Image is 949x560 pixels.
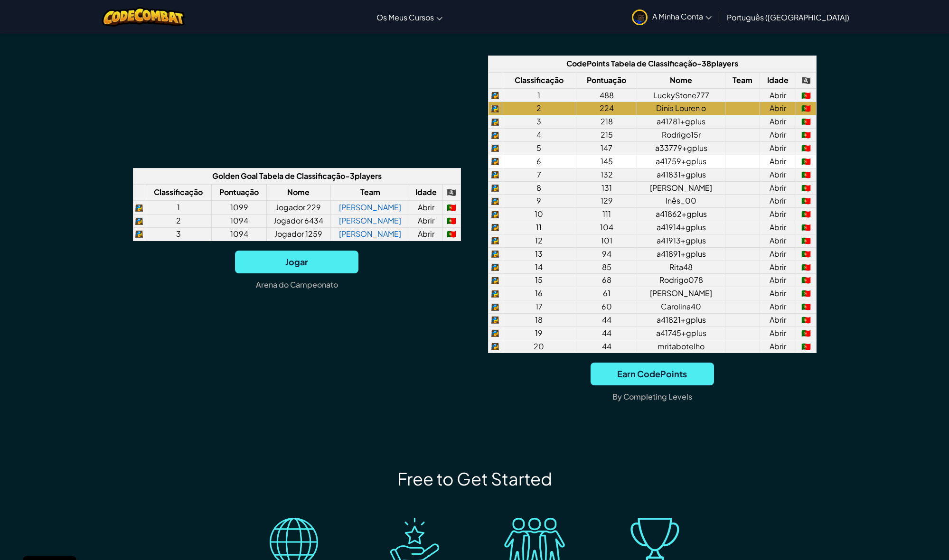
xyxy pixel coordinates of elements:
td: python [133,201,145,214]
td: Dinis Louren o [637,102,725,115]
span: Tabela de Classificação [259,171,345,181]
td: 3 [145,227,212,241]
td: Rita48 [637,261,725,274]
td: 16 [502,287,576,300]
td: Abrir [760,247,796,261]
a: CodeCombat logo [102,7,185,27]
td: Portugal [796,115,816,129]
td: Portugal [796,261,816,274]
td: Abrir [760,141,796,155]
td: a41913+gplus [637,234,725,247]
td: Abrir [760,221,796,234]
td: python [489,155,502,168]
div: Free to Get Started [397,468,552,489]
span: Golden Goal [212,171,258,181]
td: Abrir [760,195,796,208]
td: 129 [576,195,637,208]
td: a41745+gplus [637,327,725,340]
td: Portugal [796,129,816,142]
th: Team [330,184,410,201]
td: 13 [502,247,576,261]
p: By Completing Levels [612,389,692,404]
td: Abrir [760,208,796,221]
td: python [489,102,502,115]
span: Os Meus Cursos [376,12,434,22]
td: 2 [145,215,212,228]
td: 8 [502,181,576,195]
td: python [489,181,502,195]
td: 131 [576,181,637,195]
td: 145 [576,155,637,168]
td: Portugal [796,313,816,327]
td: a41891+gplus [637,247,725,261]
td: Carolina40 [637,300,725,314]
td: Abrir [760,261,796,274]
td: Portugal [796,234,816,247]
td: Abrir [760,327,796,340]
td: Portugal [796,221,816,234]
th: Nome [266,184,330,201]
td: python [489,274,502,287]
td: 1094 [212,227,266,241]
span: A Minha Conta [652,11,712,21]
td: 85 [576,261,637,274]
td: mritabotelho [637,340,725,353]
td: 15 [502,274,576,287]
td: 1099 [212,201,266,214]
td: a41862+gplus [637,208,725,221]
td: Portugal [796,195,816,208]
td: 68 [576,274,637,287]
a: [PERSON_NAME] [339,229,401,239]
a: Earn CodePoints [591,363,714,385]
td: Rodrigo078 [637,274,725,287]
td: 7 [502,168,576,181]
td: 44 [576,327,637,340]
td: 44 [576,313,637,327]
span: players [711,58,738,68]
span: 3 [350,171,355,181]
td: python [489,129,502,142]
td: python [489,168,502,181]
td: 5 [502,141,576,155]
td: 18 [502,313,576,327]
td: Portugal [796,287,816,300]
td: Abrir [410,201,442,214]
td: 1094 [212,215,266,228]
td: 2 [502,102,576,115]
td: 10 [502,208,576,221]
td: Portugal [796,247,816,261]
td: Abrir [760,181,796,195]
td: Portugal [796,168,816,181]
td: 3 [502,115,576,129]
th: Classificação [145,184,212,201]
td: python [489,340,502,353]
td: [PERSON_NAME] [637,181,725,195]
td: python [133,227,145,241]
a: Jogar [235,251,358,273]
th: Pontuação [576,72,637,89]
a: Os Meus Cursos [372,4,447,30]
td: 9 [502,195,576,208]
td: a41821+gplus [637,313,725,327]
td: python [489,300,502,314]
td: Abrir [760,340,796,353]
td: a41831+gplus [637,168,725,181]
th: Idade [410,184,442,201]
td: 1 [502,89,576,102]
span: Tabela de Classificação [611,58,697,68]
td: 224 [576,102,637,115]
td: python [489,221,502,234]
td: Rodrigo15r [637,129,725,142]
td: python [489,195,502,208]
td: python [489,234,502,247]
td: 1 [145,201,212,214]
th: Team [725,72,760,89]
td: 488 [576,89,637,102]
th: Idade [760,72,796,89]
td: Portugal [796,141,816,155]
td: 218 [576,115,637,129]
td: 215 [576,129,637,142]
td: Portugal [442,215,460,228]
td: Abrir [760,274,796,287]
